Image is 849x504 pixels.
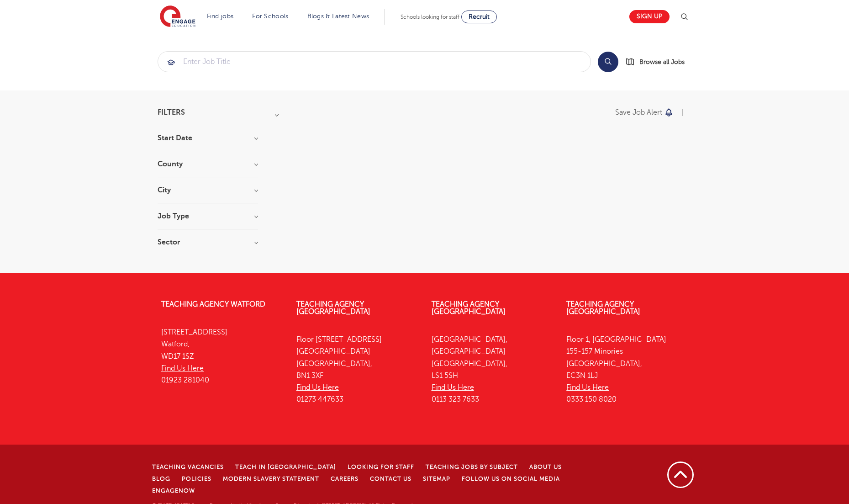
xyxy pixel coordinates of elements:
p: Floor 1, [GEOGRAPHIC_DATA] 155-157 Minories [GEOGRAPHIC_DATA], EC3N 1LJ 0333 150 8020 [566,334,688,406]
input: Submit [158,52,591,72]
a: Teaching Agency [GEOGRAPHIC_DATA] [432,300,506,316]
h3: City [158,186,258,194]
h3: Job Type [158,212,258,220]
a: Teach in [GEOGRAPHIC_DATA] [235,464,336,470]
a: About Us [529,464,562,470]
div: Submit [158,51,591,72]
a: Find Us Here [296,383,339,392]
a: Find Us Here [566,383,609,392]
a: Looking for staff [348,464,414,470]
a: Sitemap [423,476,450,482]
button: Save job alert [615,109,674,116]
a: Browse all Jobs [626,57,692,67]
a: Teaching Agency Watford [161,300,265,308]
a: Teaching jobs by subject [426,464,518,470]
a: For Schools [252,13,288,20]
a: Find jobs [207,13,234,20]
a: Contact Us [370,476,411,482]
h3: County [158,160,258,168]
a: Teaching Vacancies [152,464,224,470]
a: Find Us Here [161,364,204,372]
img: Engage Education [160,5,195,28]
a: EngageNow [152,488,195,494]
a: Teaching Agency [GEOGRAPHIC_DATA] [566,300,640,316]
span: Browse all Jobs [639,57,685,67]
h3: Sector [158,239,258,246]
p: Save job alert [615,109,662,116]
span: Schools looking for staff [401,14,459,20]
button: Search [598,52,618,72]
span: Filters [158,109,185,116]
p: [STREET_ADDRESS] Watford, WD17 1SZ 01923 281040 [161,326,283,386]
p: [GEOGRAPHIC_DATA], [GEOGRAPHIC_DATA] [GEOGRAPHIC_DATA], LS1 5SH 0113 323 7633 [432,334,553,406]
a: Policies [182,476,211,482]
h3: Start Date [158,134,258,142]
a: Careers [331,476,359,482]
p: Floor [STREET_ADDRESS] [GEOGRAPHIC_DATA] [GEOGRAPHIC_DATA], BN1 3XF 01273 447633 [296,334,418,406]
span: Recruit [469,13,490,20]
a: Find Us Here [432,383,474,392]
a: Sign up [629,10,670,23]
a: Blogs & Latest News [307,13,369,20]
a: Blog [152,476,170,482]
a: Teaching Agency [GEOGRAPHIC_DATA] [296,300,370,316]
a: Recruit [461,11,497,23]
a: Modern Slavery Statement [223,476,319,482]
a: Follow us on Social Media [462,476,560,482]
